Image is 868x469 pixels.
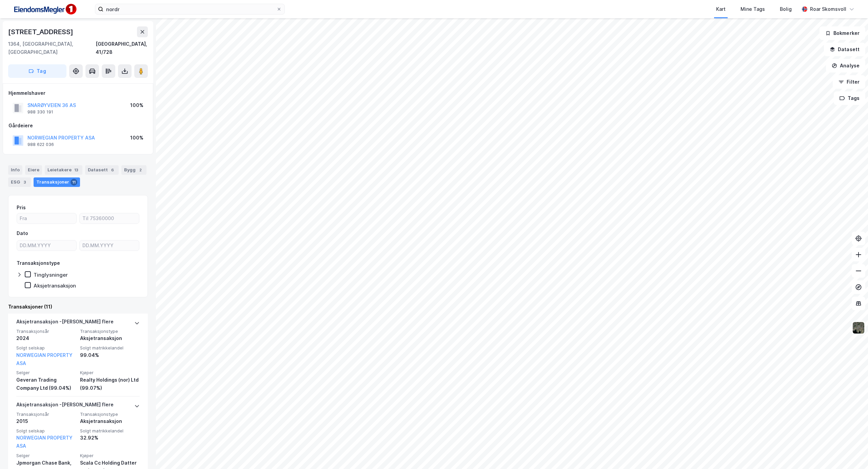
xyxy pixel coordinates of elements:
[121,165,146,175] div: Bygg
[34,282,76,289] div: Aksjetransaksjon
[130,101,143,109] div: 100%
[80,351,140,359] div: 99.04%
[810,5,846,13] div: Roar Skomsvoll
[16,334,76,342] div: 2024
[16,328,76,334] span: Transaksjonsår
[80,334,140,342] div: Aksjetransaksjon
[17,204,26,212] div: Pris
[16,401,114,411] div: Aksjetransaksjon - [PERSON_NAME] flere
[8,64,66,78] button: Tag
[834,436,868,469] iframe: Chat Widget
[130,134,143,142] div: 100%
[21,179,28,186] div: 3
[80,453,140,459] span: Kjøper
[741,5,765,13] div: Mine Tags
[80,345,140,351] span: Solgt matrikkelandel
[8,165,22,175] div: Info
[8,26,75,37] div: [STREET_ADDRESS]
[17,240,76,251] input: DD.MM.YYYY
[16,376,76,392] div: Geveran Trading Company Ltd (99.04%)
[824,43,865,56] button: Datasett
[16,428,76,434] span: Solgt selskap
[11,2,79,17] img: F4PB6Px+NJ5v8B7XTbfpPpyloAAAAASUVORK5CYII=
[73,167,80,173] div: 13
[716,5,726,13] div: Kart
[45,165,82,175] div: Leietakere
[780,5,792,13] div: Bolig
[16,352,73,366] a: NORWEGIAN PROPERTY ASA
[80,240,139,251] input: DD.MM.YYYY
[103,4,276,14] input: Søk på adresse, matrikkel, gårdeiere, leietakere eller personer
[17,213,76,223] input: Fra
[80,213,139,223] input: Til 75360000
[71,179,77,186] div: 11
[25,165,42,175] div: Eiere
[27,142,54,147] div: 988 622 036
[8,303,148,311] div: Transaksjoner (11)
[16,453,76,459] span: Selger
[109,167,116,173] div: 6
[834,436,868,469] div: Kontrollprogram for chat
[8,122,147,130] div: Gårdeiere
[17,259,60,267] div: Transaksjonstype
[137,167,144,173] div: 2
[80,417,140,425] div: Aksjetransaksjon
[34,177,80,187] div: Transaksjoner
[96,40,148,56] div: [GEOGRAPHIC_DATA], 41/728
[27,109,53,115] div: 988 330 191
[80,328,140,334] span: Transaksjonstype
[8,89,147,97] div: Hjemmelshaver
[826,59,865,72] button: Analyse
[16,345,76,351] span: Solgt selskap
[17,229,28,237] div: Dato
[834,91,865,105] button: Tags
[34,272,68,278] div: Tinglysninger
[16,417,76,425] div: 2015
[80,411,140,417] span: Transaksjonstype
[820,26,865,40] button: Bokmerker
[80,434,140,442] div: 32.92%
[8,40,96,56] div: 1364, [GEOGRAPHIC_DATA], [GEOGRAPHIC_DATA]
[16,370,76,376] span: Selger
[833,75,865,89] button: Filter
[16,318,114,328] div: Aksjetransaksjon - [PERSON_NAME] flere
[80,370,140,376] span: Kjøper
[16,411,76,417] span: Transaksjonsår
[80,376,140,392] div: Realty Holdings (nor) Ltd (99.07%)
[852,321,865,334] img: 9k=
[80,428,140,434] span: Solgt matrikkelandel
[16,435,73,449] a: NORWEGIAN PROPERTY ASA
[8,177,31,187] div: ESG
[85,165,119,175] div: Datasett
